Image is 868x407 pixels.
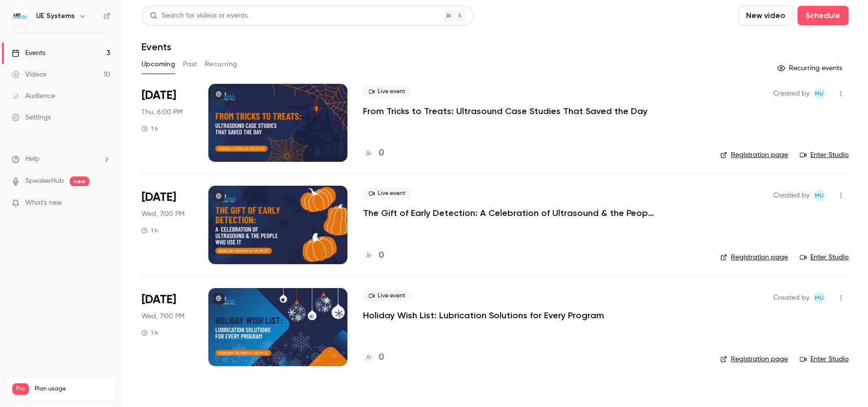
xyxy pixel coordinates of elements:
button: Schedule [797,6,848,25]
div: Audience [12,91,55,101]
span: Marketing UE Systems [813,292,825,304]
a: Enter Studio [800,354,848,364]
button: Recurring [205,57,238,72]
span: Created by [773,190,809,201]
span: Pro [12,383,29,395]
div: 1 h [141,329,158,337]
span: Marketing UE Systems [813,88,825,99]
span: Wed, 7:00 PM [141,311,184,321]
button: Upcoming [141,57,175,72]
a: SpeakerHub [25,176,64,186]
span: Wed, 7:00 PM [141,209,184,219]
a: Registration page [720,252,788,262]
h4: 0 [379,351,384,364]
a: 0 [363,351,384,364]
button: Past [183,57,197,72]
a: 0 [363,249,384,262]
div: Oct 30 Thu, 1:00 PM (America/Detroit) [141,84,193,162]
span: MU [815,88,824,99]
a: The Gift of Early Detection: A Celebration of Ultrasound & the People Who Use It [363,207,656,219]
span: Live event [363,86,411,97]
a: 0 [363,147,384,160]
span: Marketing UE Systems [813,190,825,201]
button: Recurring events [773,60,848,76]
span: new [70,176,89,186]
img: UE Systems [12,8,28,24]
h6: UE Systems [36,11,75,21]
span: [DATE] [141,88,176,103]
h4: 0 [379,249,384,262]
h4: 0 [379,147,384,160]
a: From Tricks to Treats: Ultrasound Case Studies That Saved the Day [363,105,647,117]
a: Holiday Wish List: Lubrication Solutions for Every Program [363,310,604,321]
span: Live event [363,188,411,199]
div: Search for videos or events [150,11,247,21]
span: Thu, 6:00 PM [141,107,182,117]
button: New video [738,6,793,25]
a: Enter Studio [800,150,848,160]
span: [DATE] [141,190,176,205]
div: 1 h [141,125,158,133]
span: Live event [363,290,411,302]
a: Enter Studio [800,252,848,262]
div: Events [12,48,45,58]
div: Dec 17 Wed, 1:00 PM (America/Detroit) [141,288,193,366]
a: Registration page [720,150,788,160]
h1: Events [141,41,171,53]
span: Help [25,154,40,164]
span: MU [815,292,824,304]
span: What's new [25,198,62,208]
span: Created by [773,292,809,304]
span: Created by [773,88,809,99]
span: Plan usage [35,385,110,393]
a: Registration page [720,354,788,364]
li: help-dropdown-opener [12,154,110,164]
div: Videos [12,70,46,79]
div: Settings [12,113,51,122]
div: Nov 19 Wed, 1:00 PM (America/Detroit) [141,186,193,264]
iframe: Noticeable Trigger [99,199,110,208]
span: MU [815,190,824,201]
div: 1 h [141,227,158,234]
span: [DATE] [141,292,176,308]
